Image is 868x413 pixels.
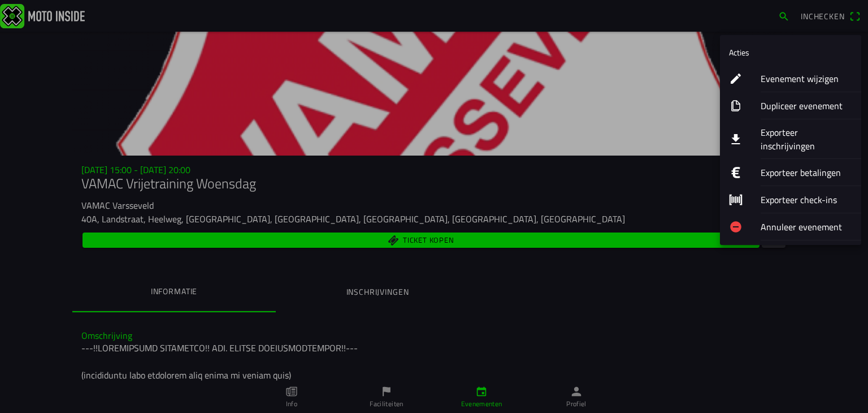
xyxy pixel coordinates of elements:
[729,166,743,179] ion-icon: logo euro
[761,72,852,85] ion-label: Evenement wijzigen
[729,193,743,206] ion-icon: barcode
[729,220,743,234] ion-icon: remove circle
[761,193,852,206] ion-label: Exporteer check-ins
[729,99,743,113] ion-icon: copy
[761,126,852,153] ion-label: Exporteer inschrijvingen
[761,99,852,113] ion-label: Dupliceer evenement
[761,166,852,179] ion-label: Exporteer betalingen
[729,72,743,85] ion-icon: create
[729,132,743,146] ion-icon: download
[761,220,852,234] ion-label: Annuleer evenement
[729,46,749,58] ion-label: Acties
